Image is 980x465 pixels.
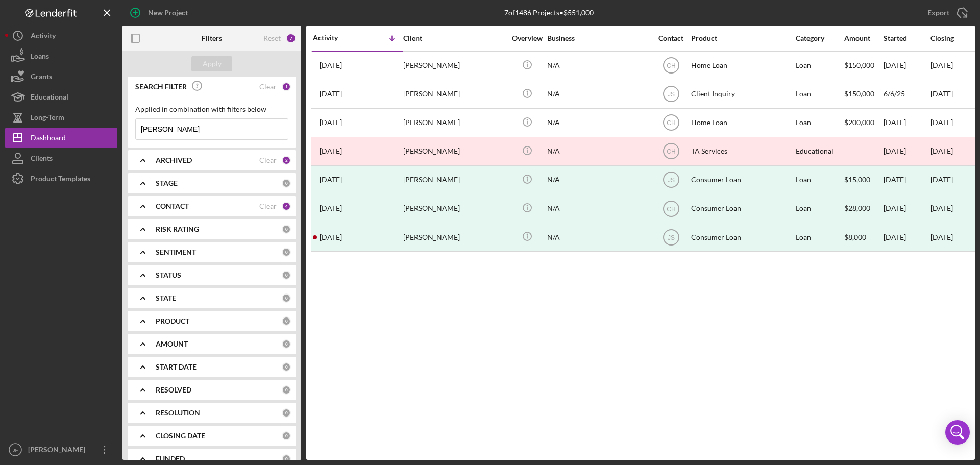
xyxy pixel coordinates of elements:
button: Activity [5,26,117,46]
div: [PERSON_NAME] [26,439,92,462]
div: Loan [796,109,843,136]
div: 0 [282,454,291,463]
div: [DATE] [884,52,929,79]
div: Clear [259,202,277,210]
div: Client Inquiry [691,81,793,108]
div: [PERSON_NAME] [403,52,505,79]
div: [PERSON_NAME] [403,195,505,222]
div: $8,000 [844,224,883,251]
div: [DATE] [930,233,953,241]
b: SEARCH FILTER [135,83,187,91]
div: [PERSON_NAME] [403,138,505,165]
div: Activity [313,34,358,42]
div: Consumer Loan [691,166,793,193]
div: 7 [286,33,296,43]
div: Started [884,34,929,42]
button: Long-Term [5,107,117,128]
b: PRODUCT [156,317,189,325]
b: RESOLVED [156,386,191,394]
div: [PERSON_NAME] [403,166,505,193]
b: STATUS [156,271,181,279]
div: Export [927,3,949,23]
text: CH [667,62,675,69]
button: JF[PERSON_NAME] [5,439,117,460]
div: Amount [844,34,883,42]
div: 0 [282,339,291,349]
div: N/A [547,166,649,193]
div: Loan [796,166,843,193]
b: ARCHIVED [156,156,192,164]
button: New Project [122,3,198,23]
div: Consumer Loan [691,224,793,251]
button: Clients [5,148,117,168]
div: Open Intercom Messenger [945,420,970,445]
button: Dashboard [5,128,117,148]
div: New Project [148,3,188,23]
div: $150,000 [844,52,883,79]
div: 0 [282,225,291,234]
div: N/A [547,52,649,79]
div: Consumer Loan [691,195,793,222]
time: 2024-07-15 20:20 [320,147,342,155]
time: 2024-06-26 15:58 [320,176,342,184]
div: 0 [282,431,291,440]
b: CONTACT [156,202,189,210]
div: Product Templates [31,168,90,191]
text: JS [667,177,674,184]
div: Product [691,34,793,42]
div: Loan [796,195,843,222]
div: 2 [282,156,291,165]
div: Home Loan [691,52,793,79]
div: Grants [31,66,52,89]
div: $150,000 [844,81,883,108]
div: Applied in combination with filters below [135,105,288,113]
b: STATE [156,294,176,302]
div: 1 [282,82,291,91]
button: Product Templates [5,168,117,189]
div: [PERSON_NAME] [403,109,505,136]
div: 0 [282,408,291,418]
div: N/A [547,195,649,222]
div: $200,000 [844,109,883,136]
div: 6/6/25 [884,81,929,108]
div: Loans [31,46,49,69]
div: Business [547,34,649,42]
button: Export [917,3,975,23]
b: CLOSING DATE [156,432,205,440]
div: N/A [547,224,649,251]
div: Educational [31,87,68,110]
div: Contact [652,34,690,42]
div: [PERSON_NAME] [403,224,505,251]
b: RESOLUTION [156,409,200,417]
b: AMOUNT [156,340,188,348]
div: 0 [282,248,291,257]
div: [DATE] [884,224,929,251]
div: [DATE] [884,138,929,165]
div: [DATE] [884,109,929,136]
text: CH [667,205,675,212]
div: Long-Term [31,107,64,130]
div: Clients [31,148,53,171]
time: 2024-10-24 17:22 [320,118,342,127]
button: Apply [191,56,232,71]
div: $28,000 [844,195,883,222]
text: CH [667,119,675,127]
text: JS [667,234,674,241]
div: Clear [259,156,277,164]
div: [DATE] [930,176,953,184]
div: 7 of 1486 Projects • $551,000 [504,9,594,17]
div: $15,000 [844,166,883,193]
b: Filters [202,34,222,42]
button: Loans [5,46,117,66]
div: 0 [282,271,291,280]
div: 0 [282,179,291,188]
b: SENTIMENT [156,248,196,256]
div: [DATE] [930,204,953,212]
text: CH [667,148,675,155]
